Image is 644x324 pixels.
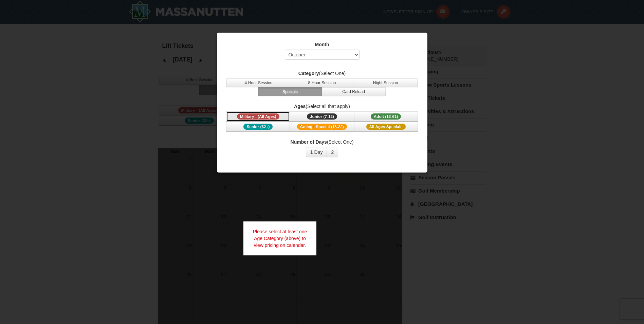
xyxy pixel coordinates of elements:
span: College Special (18-22) [297,124,347,130]
button: Military - (All Ages) [226,111,290,122]
button: 2 [327,147,338,157]
span: Adult (13-61) [371,113,401,120]
label: (Select One) [225,70,419,77]
strong: Month [315,42,329,47]
button: College Special (18-22) [290,122,354,132]
button: 4-Hour Session [226,78,290,87]
strong: Category [298,71,319,76]
span: All Ages Specials [366,124,406,130]
button: 8-Hour Session [290,78,354,87]
label: (Select all that apply) [225,103,419,110]
label: (Select One) [225,139,419,145]
span: Junior (7-12) [307,113,337,120]
button: Specials [258,87,322,96]
button: All Ages Specials [354,122,418,132]
strong: Ages [294,104,306,109]
button: Senior (62+) [226,122,290,132]
span: Senior (62+) [243,124,273,130]
span: Military - (All Ages) [237,113,279,120]
button: 1 Day [306,147,327,157]
button: Junior (7-12) [290,111,354,122]
button: Adult (13-61) [354,111,418,122]
strong: Number of Days [291,139,327,145]
button: Card Reload [322,87,386,96]
div: Please select at least one Age Category (above) to view pricing on calendar. [243,221,317,255]
button: Night Session [354,78,418,87]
